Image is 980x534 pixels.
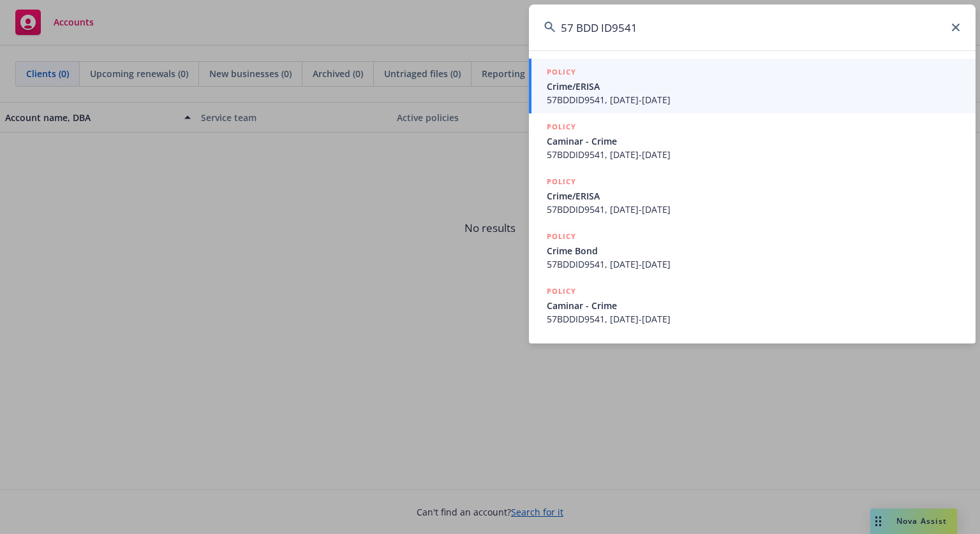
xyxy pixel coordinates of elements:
a: POLICYCrime/ERISA57BDDID9541, [DATE]-[DATE] [529,59,976,113]
h5: POLICY [547,175,576,188]
h5: POLICY [547,120,576,133]
span: 57BDDID9541, [DATE]-[DATE] [547,93,960,106]
span: Crime Bond [547,244,960,257]
span: 57BDDID9541, [DATE]-[DATE] [547,312,960,326]
span: Caminar - Crime [547,299,960,312]
a: POLICYCrime/ERISA57BDDID9541, [DATE]-[DATE] [529,168,976,223]
span: 57BDDID9541, [DATE]-[DATE] [547,257,960,271]
input: Search... [529,4,976,50]
a: POLICYCaminar - Crime57BDDID9541, [DATE]-[DATE] [529,113,976,168]
a: POLICYCaminar - Crime57BDDID9541, [DATE]-[DATE] [529,278,976,333]
span: Crime/ERISA [547,189,960,203]
span: 57BDDID9541, [DATE]-[DATE] [547,148,960,161]
span: Caminar - Crime [547,134,960,148]
h5: POLICY [547,285,576,298]
span: 57BDDID9541, [DATE]-[DATE] [547,203,960,216]
h5: POLICY [547,66,576,78]
span: Crime/ERISA [547,80,960,93]
h5: POLICY [547,230,576,243]
a: POLICYCrime Bond57BDDID9541, [DATE]-[DATE] [529,223,976,278]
